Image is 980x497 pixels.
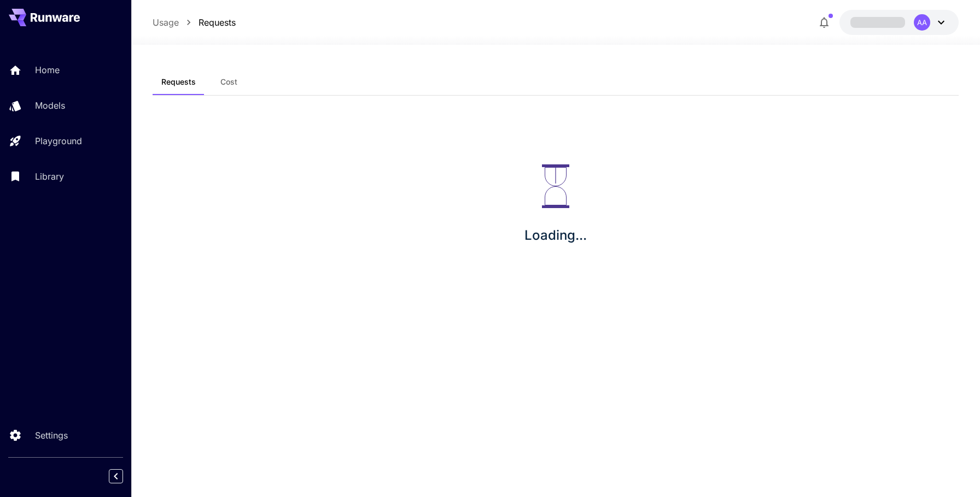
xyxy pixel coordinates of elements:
[35,99,65,112] p: Models
[35,429,68,442] p: Settings
[117,466,131,486] div: Collapse sidebar
[35,134,82,147] p: Playground
[839,10,959,35] button: AA
[524,226,587,245] p: Loading...
[161,77,196,87] span: Requests
[914,14,930,31] div: AA
[153,16,236,29] nav: breadcrumb
[220,77,237,87] span: Cost
[153,16,179,29] a: Usage
[35,63,60,76] p: Home
[35,170,64,183] p: Library
[109,469,123,483] button: Collapse sidebar
[199,16,236,29] a: Requests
